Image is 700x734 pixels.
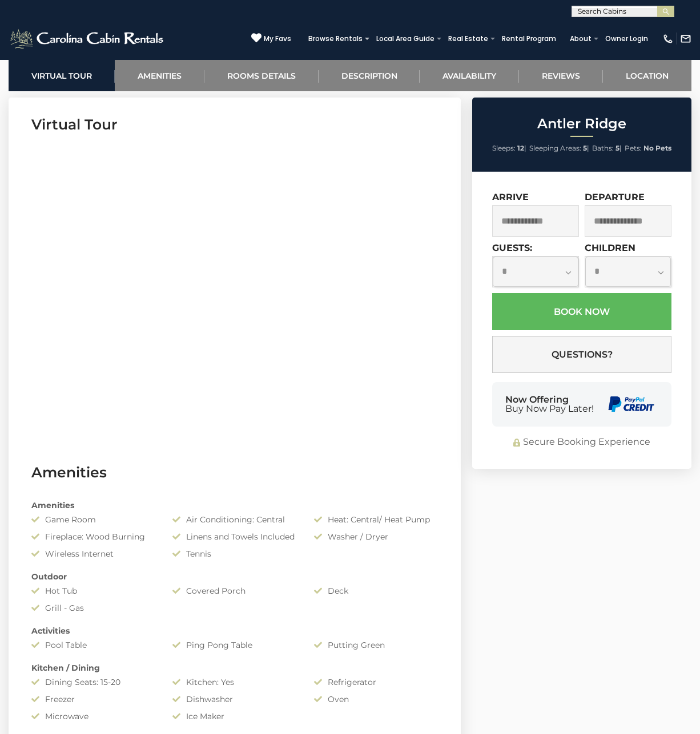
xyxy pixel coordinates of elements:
[305,694,446,705] div: Oven
[164,639,305,651] div: Ping Pong Table
[164,694,305,705] div: Dishwasher
[305,676,446,688] div: Refrigerator
[603,60,691,91] a: Location
[23,571,446,582] div: Outdoor
[529,141,589,156] li: |
[564,31,597,47] a: About
[583,144,587,152] strong: 5
[164,531,305,542] div: Linens and Towels Included
[23,676,164,688] div: Dining Seats: 15-20
[164,548,305,559] div: Tennis
[303,31,368,47] a: Browse Rentals
[23,531,164,542] div: Fireplace: Wood Burning
[517,144,524,152] strong: 12
[519,60,603,91] a: Reviews
[23,639,164,651] div: Pool Table
[592,141,622,156] li: |
[625,144,642,152] span: Pets:
[305,639,446,651] div: Putting Green
[164,711,305,722] div: Ice Maker
[264,34,291,44] span: My Favs
[305,531,446,542] div: Washer / Dryer
[204,60,319,91] a: Rooms Details
[251,33,291,44] a: My Favs
[31,463,438,482] h3: Amenities
[420,60,519,91] a: Availability
[492,242,532,253] label: Guests:
[505,395,594,413] div: Now Offering
[23,548,164,559] div: Wireless Internet
[23,662,446,674] div: Kitchen / Dining
[305,514,446,525] div: Heat: Central/ Heat Pump
[529,144,581,152] span: Sleeping Areas:
[492,336,671,373] button: Questions?
[23,500,446,511] div: Amenities
[492,141,526,156] li: |
[492,293,671,330] button: Book Now
[164,585,305,597] div: Covered Porch
[23,585,164,597] div: Hot Tub
[585,242,635,253] label: Children
[680,33,691,44] img: mail-regular-white.png
[492,436,671,449] div: Secure Booking Experience
[305,585,446,597] div: Deck
[115,60,204,91] a: Amenities
[23,625,446,636] div: Activities
[9,27,167,50] img: White-1-2.png
[31,115,438,135] h3: Virtual Tour
[505,404,594,413] span: Buy Now Pay Later!
[23,694,164,705] div: Freezer
[23,711,164,722] div: Microwave
[492,192,529,202] label: Arrive
[592,144,614,152] span: Baths:
[492,144,516,152] span: Sleeps:
[585,192,645,202] label: Departure
[164,514,305,525] div: Air Conditioning: Central
[9,60,115,91] a: Virtual Tour
[442,31,494,47] a: Real Estate
[23,602,164,614] div: Grill - Gas
[643,144,671,152] strong: No Pets
[371,31,440,47] a: Local Area Guide
[600,31,654,47] a: Owner Login
[496,31,562,47] a: Rental Program
[319,60,420,91] a: Description
[662,33,674,44] img: phone-regular-white.png
[475,116,689,131] h2: Antler Ridge
[615,144,619,152] strong: 5
[23,514,164,525] div: Game Room
[164,676,305,688] div: Kitchen: Yes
